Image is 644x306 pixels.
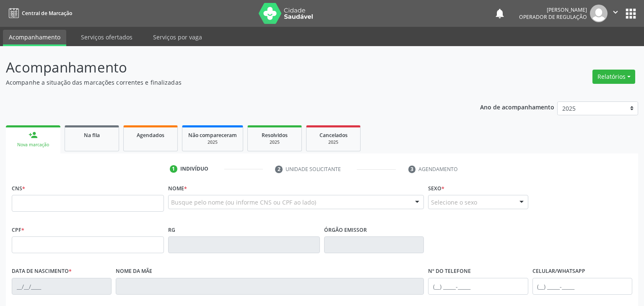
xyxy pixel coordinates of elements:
label: CPF [12,223,24,236]
div: 2025 [188,139,237,145]
label: CNS [12,182,25,195]
span: Agendados [137,132,164,139]
label: Nº do Telefone [428,265,471,278]
div: 2025 [254,139,296,145]
div: 1 [170,165,177,173]
div: Indivíduo [180,165,208,173]
input: (__) _____-_____ [428,278,528,295]
a: Central de Marcação [6,6,72,20]
label: Órgão emissor [324,223,367,236]
label: Data de nascimento [12,265,72,278]
button:  [608,5,623,22]
p: Ano de acompanhamento [480,101,554,112]
span: Operador de regulação [519,13,587,21]
div: person_add [29,130,38,140]
a: Serviços por vaga [147,30,208,44]
label: Nome da mãe [116,265,152,278]
button: notifications [494,8,506,19]
span: Na fila [84,132,100,139]
label: Sexo [428,182,444,195]
input: __/__/____ [12,278,112,295]
div: Nova marcação [12,142,55,148]
p: Acompanhamento [6,57,449,78]
button: apps [623,6,638,21]
input: (__) _____-_____ [532,278,632,295]
span: Não compareceram [188,132,237,139]
p: Acompanhe a situação das marcações correntes e finalizadas [6,78,449,87]
div: [PERSON_NAME] [519,6,587,13]
a: Acompanhamento [3,30,66,46]
label: Nome [168,182,187,195]
span: Selecione o sexo [431,198,477,207]
span: Busque pelo nome (ou informe CNS ou CPF ao lado) [171,198,316,207]
span: Cancelados [319,132,348,139]
button: Relatórios [592,70,635,84]
span: Central de Marcação [22,10,72,17]
img: img [590,5,608,22]
i:  [611,8,620,17]
div: 2025 [312,139,354,145]
span: Resolvidos [262,132,288,139]
label: RG [168,223,175,236]
label: Celular/WhatsApp [532,265,585,278]
a: Serviços ofertados [75,30,138,44]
